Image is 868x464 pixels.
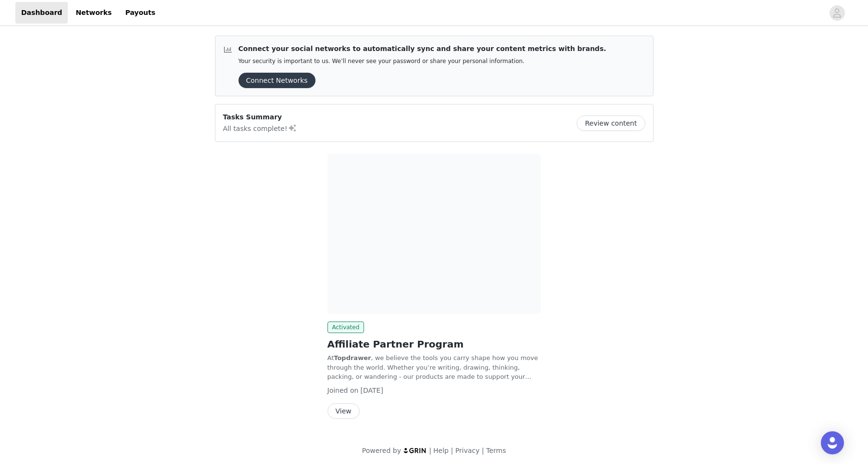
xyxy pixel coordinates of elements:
p: Tasks Summary [223,112,297,122]
h2: Affiliate Partner Program [327,337,541,351]
span: Powered by [362,447,401,454]
a: Terms [486,447,506,454]
img: logo [403,447,427,453]
div: Open Intercom Messenger [821,431,844,454]
strong: Topdrawer [334,354,371,361]
button: View [327,403,360,419]
div: avatar [832,5,842,21]
p: Connect your social networks to automatically sync and share your content metrics with brands. [239,44,606,54]
a: Payouts [119,2,161,24]
a: View [327,408,360,415]
span: | [451,447,453,454]
button: Connect Networks [239,73,315,88]
a: Help [433,447,449,454]
p: All tasks complete! [223,122,297,134]
span: Activated [327,322,365,333]
span: | [429,447,431,454]
span: [DATE] [361,387,383,394]
span: | [482,447,484,454]
a: Privacy [455,447,480,454]
p: At , we believe the tools you carry shape how you move through the world. Whether you’re writing,... [327,353,541,382]
p: Your security is important to us. We’ll never see your password or share your personal information. [239,58,606,65]
a: Networks [70,2,117,24]
span: Joined on [327,387,359,394]
button: Review content [577,116,645,131]
img: Topdrawer [327,154,541,314]
a: Dashboard [15,2,68,24]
